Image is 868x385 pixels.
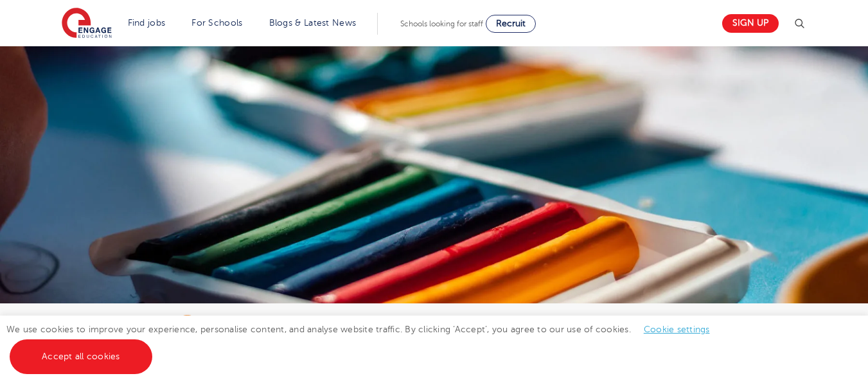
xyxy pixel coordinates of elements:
[722,14,779,33] a: Sign up
[62,8,112,40] img: Engage Education
[191,18,242,28] a: For Schools
[269,18,357,28] a: Blogs & Latest News
[644,325,710,334] a: Cookie settings
[496,19,526,28] span: Recruit
[400,19,483,28] span: Schools looking for staff
[10,339,152,374] a: Accept all cookies
[6,325,723,361] span: We use cookies to improve your experience, personalise content, and analyse website traffic. By c...
[128,18,166,28] a: Find jobs
[486,15,536,33] a: Recruit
